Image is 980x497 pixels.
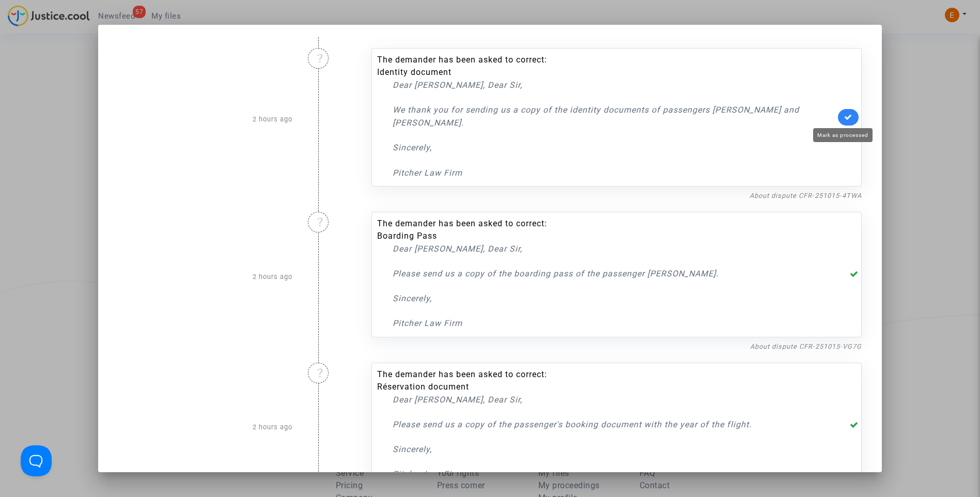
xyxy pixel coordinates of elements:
i: ❔ [315,54,325,62]
p: Dear [PERSON_NAME], Dear Sir, [393,79,836,91]
li: Réservation document [377,381,836,393]
p: Sincerely, [393,141,836,154]
iframe: Help Scout Beacon - Open [21,445,52,476]
div: The demander has been asked [377,218,836,330]
li: Identity document [377,66,836,79]
p: Pitcher Law Firm [393,317,836,330]
a: About dispute CFR-251015-VG7G [750,343,862,350]
p: Dear [PERSON_NAME], Dear Sir, [393,393,836,406]
span: to correct: [505,369,547,379]
p: Pitcher Law Firm [393,166,836,179]
i: ❔ [315,218,325,226]
div: 2 hours ago [111,38,300,201]
span: to correct: [505,219,547,228]
p: We thank you for sending us a copy of the identity documents of passengers [PERSON_NAME] and [PER... [393,103,836,129]
i: ❔ [315,368,325,377]
div: The demander has been asked [377,368,836,481]
span: to correct: [505,55,547,65]
div: The demander has been asked [377,54,836,179]
p: Please send us a copy of the passenger's booking document with the year of the flight. [393,418,836,431]
p: Dear [PERSON_NAME], Dear Sir, [393,242,836,255]
li: Boarding Pass [377,230,836,242]
p: Sincerely, [393,292,836,305]
p: Please send us a copy of the boarding pass of the passenger [PERSON_NAME]. [393,267,836,280]
a: About dispute CFR-251015-4TWA [750,192,862,199]
div: 2 hours ago [111,201,300,352]
p: Sincerely, [393,443,836,456]
p: Pitcher Law Firm [393,468,836,480]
